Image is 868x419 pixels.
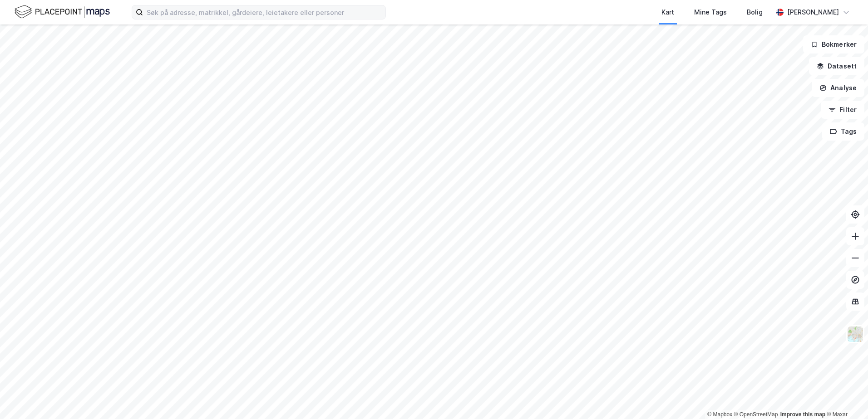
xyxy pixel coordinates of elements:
input: Søk på adresse, matrikkel, gårdeiere, leietakere eller personer [143,5,385,19]
div: Bolig [747,7,763,18]
a: Mapbox [707,411,732,418]
a: Improve this map [780,411,825,418]
div: Mine Tags [694,7,727,18]
button: Datasett [809,57,864,75]
button: Filter [821,101,864,119]
iframe: Chat Widget [823,375,868,419]
div: [PERSON_NAME] [787,7,839,18]
button: Tags [822,122,864,141]
div: Kontrollprogram for chat [823,375,868,419]
button: Bokmerker [803,35,864,54]
img: logo.f888ab2527a4732fd821a326f86c7f29.svg [15,4,110,20]
img: Z [847,326,864,343]
div: Kart [661,7,674,18]
button: Analyse [812,79,864,97]
a: OpenStreetMap [734,411,778,418]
